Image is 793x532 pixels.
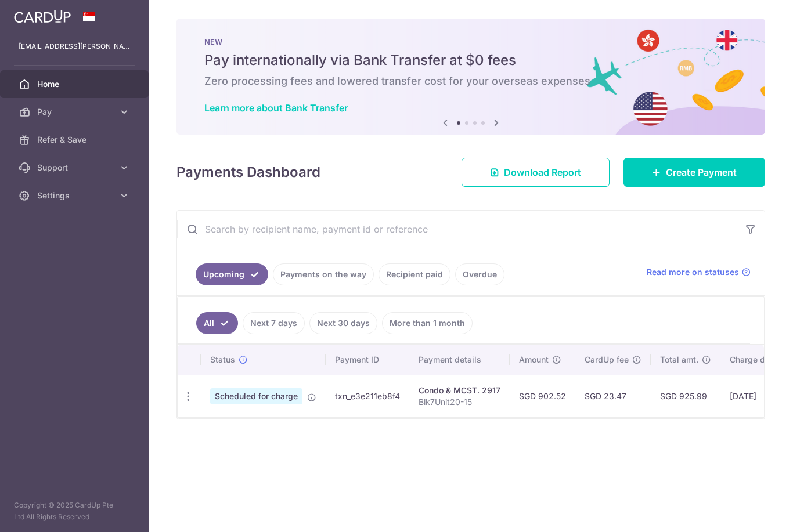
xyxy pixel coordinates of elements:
[176,19,765,135] img: Bank transfer banner
[204,51,737,70] h5: Pay internationally via Bank Transfer at $0 fees
[204,74,737,88] h6: Zero processing fees and lowered transfer cost for your overseas expenses
[409,345,510,375] th: Payment details
[462,158,610,187] a: Download Report
[647,266,739,278] span: Read more on statuses
[326,345,409,375] th: Payment ID
[37,78,114,90] span: Home
[204,37,737,46] p: NEW
[519,354,549,365] span: Amount
[510,375,575,417] td: SGD 902.52
[585,354,629,365] span: CardUp fee
[455,263,504,285] a: Overdue
[666,165,737,179] span: Create Payment
[37,162,114,173] span: Support
[730,354,777,365] span: Charge date
[37,134,114,146] span: Refer & Save
[419,396,500,408] p: Blk7Unit20-15
[419,385,500,396] div: Condo & MCST. 2917
[210,388,302,404] span: Scheduled for charge
[243,312,305,334] a: Next 7 days
[14,9,71,23] img: CardUp
[177,211,737,248] input: Search by recipient name, payment id or reference
[37,106,114,118] span: Pay
[382,312,473,334] a: More than 1 month
[210,354,235,365] span: Status
[19,41,130,52] p: [EMAIL_ADDRESS][PERSON_NAME][DOMAIN_NAME]
[660,354,698,365] span: Total amt.
[309,312,377,334] a: Next 30 days
[651,375,720,417] td: SGD 925.99
[273,263,374,285] a: Payments on the way
[176,162,320,183] h4: Payments Dashboard
[196,312,238,334] a: All
[504,165,581,179] span: Download Report
[647,266,751,278] a: Read more on statuses
[204,102,348,114] a: Learn more about Bank Transfer
[37,190,114,201] span: Settings
[379,263,450,285] a: Recipient paid
[326,375,409,417] td: txn_e3e211eb8f4
[575,375,651,417] td: SGD 23.47
[623,158,765,187] a: Create Payment
[196,263,268,285] a: Upcoming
